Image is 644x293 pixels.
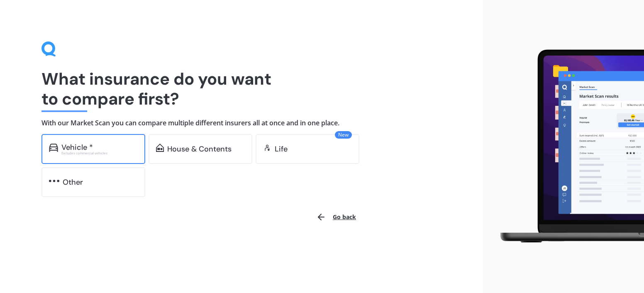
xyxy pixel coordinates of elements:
img: laptop.webp [490,45,644,248]
img: home-and-contents.b802091223b8502ef2dd.svg [156,144,164,152]
div: Vehicle * [61,143,93,151]
div: Other [63,178,83,186]
h4: With our Market Scan you can compare multiple different insurers all at once and in one place. [41,119,442,127]
button: Go back [311,207,361,227]
div: Excludes commercial vehicles [61,151,138,155]
div: House & Contents [167,145,232,153]
div: Life [275,145,288,153]
img: car.f15378c7a67c060ca3f3.svg [49,144,58,152]
span: New [335,131,352,139]
img: other.81dba5aafe580aa69f38.svg [49,177,59,185]
h1: What insurance do you want to compare first? [41,69,442,109]
img: life.f720d6a2d7cdcd3ad642.svg [263,144,271,152]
